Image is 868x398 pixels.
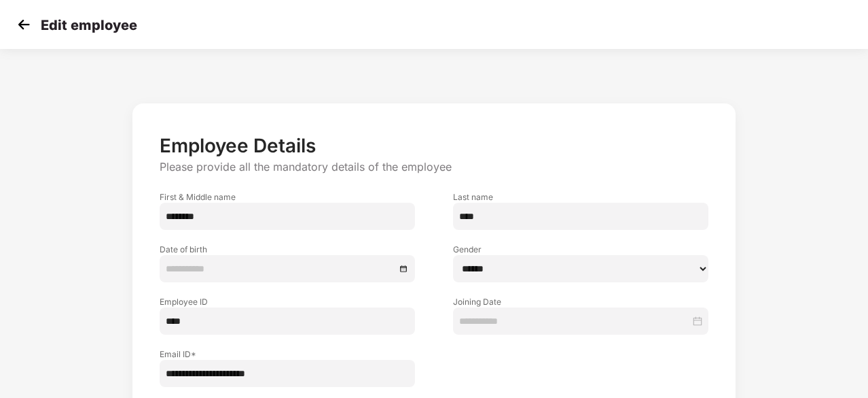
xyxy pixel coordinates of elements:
p: Please provide all the mandatory details of the employee [160,160,708,174]
label: Employee ID [160,296,415,308]
label: First & Middle name [160,191,415,203]
label: Email ID [160,348,415,360]
label: Last name [453,191,708,203]
p: Edit employee [41,17,137,33]
label: Joining Date [453,296,708,308]
label: Date of birth [160,244,415,255]
img: svg+xml;base64,PHN2ZyB4bWxucz0iaHR0cDovL3d3dy53My5vcmcvMjAwMC9zdmciIHdpZHRoPSIzMCIgaGVpZ2h0PSIzMC... [14,14,34,35]
p: Employee Details [160,134,708,157]
label: Gender [453,244,708,255]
